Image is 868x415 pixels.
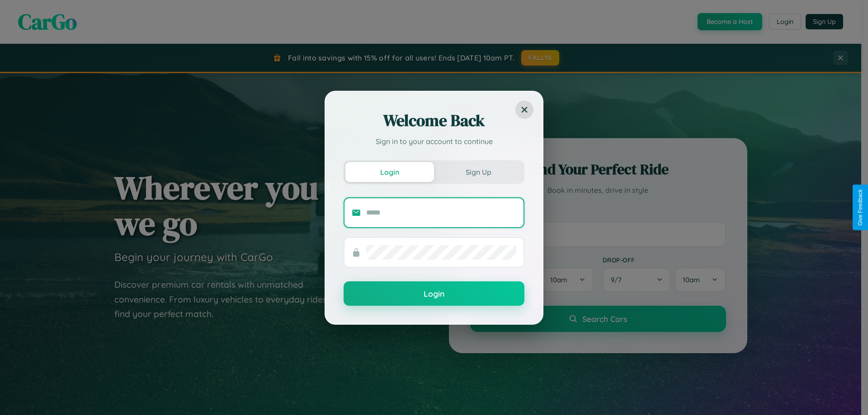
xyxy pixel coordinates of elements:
[344,136,524,147] p: Sign in to your account to continue
[345,162,434,182] button: Login
[857,189,863,226] div: Give Feedback
[344,110,524,131] h2: Welcome Back
[434,162,523,182] button: Sign Up
[344,281,524,306] button: Login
